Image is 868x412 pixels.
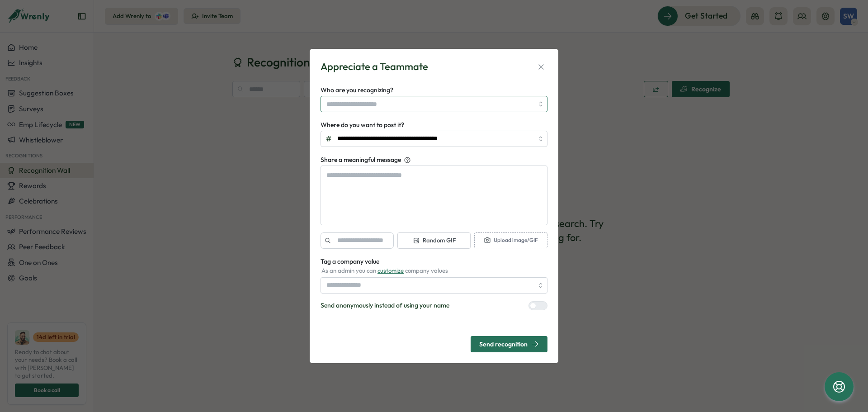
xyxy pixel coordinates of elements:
[321,301,449,311] p: Send anonymously instead of using your name
[397,232,471,249] button: Random GIF
[321,121,404,129] span: Where do you want to post it?
[377,267,404,274] a: customize
[321,267,547,275] div: As an admin you can company values
[479,340,539,348] div: Send recognition
[321,257,379,267] label: Tag a company value
[321,60,428,74] div: Appreciate a Teammate
[471,336,547,352] button: Send recognition
[413,237,456,245] span: Random GIF
[321,155,401,165] span: Share a meaningful message
[321,85,393,95] label: Who are you recognizing?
